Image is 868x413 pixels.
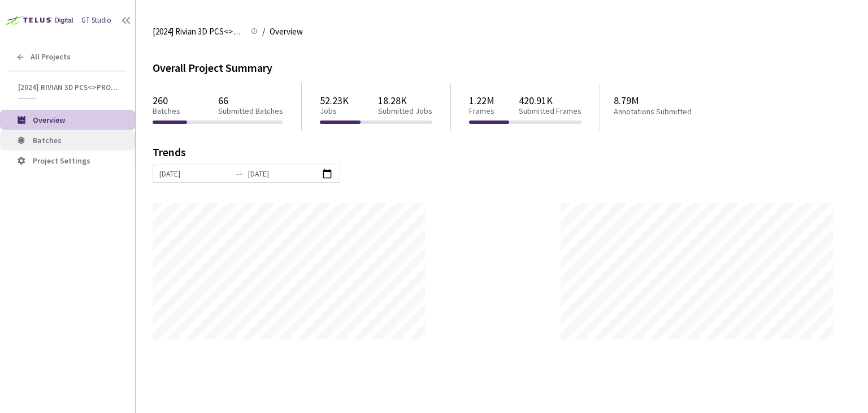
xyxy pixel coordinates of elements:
li: / [262,25,265,38]
span: Project Settings [33,156,90,166]
span: Batches [33,135,62,145]
span: Overview [270,25,303,38]
span: [2024] Rivian 3D PCS<>Production [18,83,119,92]
p: Jobs [320,106,349,116]
span: swap-right [235,169,244,178]
p: Submitted Batches [218,106,283,116]
span: Overview [33,115,65,125]
p: 1.22M [469,94,494,106]
p: Batches [153,106,180,116]
p: 52.23K [320,94,349,106]
p: Frames [469,106,494,116]
div: Overall Project Summary [153,59,851,76]
p: 8.79M [614,94,736,106]
p: 420.91K [519,94,581,106]
input: End date [248,167,319,180]
p: 260 [153,94,180,106]
div: GT Studio [81,15,111,26]
p: Submitted Frames [519,106,581,116]
p: Annotations Submitted [614,107,736,117]
span: All Projects [31,52,71,62]
p: 66 [218,94,283,106]
p: 18.28K [378,94,432,106]
input: Start date [159,167,230,180]
div: Trends [153,147,835,165]
span: [2024] Rivian 3D PCS<>Production [153,25,244,38]
span: to [235,169,244,178]
p: Submitted Jobs [378,106,432,116]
